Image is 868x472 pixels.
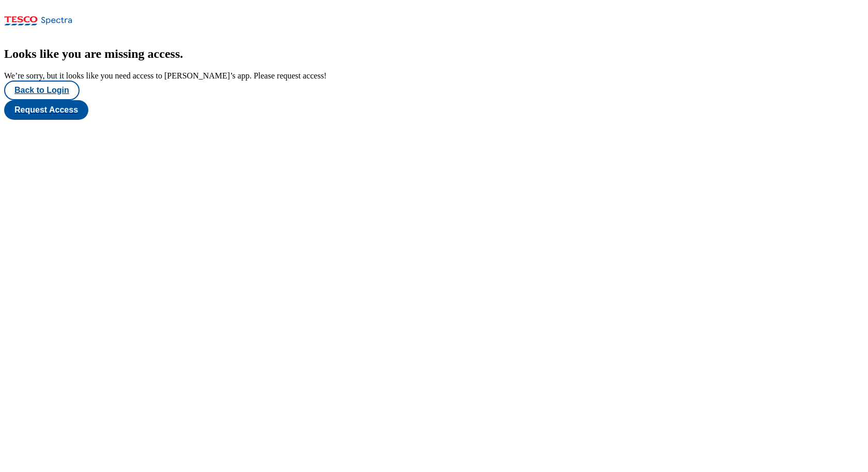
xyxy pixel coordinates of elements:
span: . [180,47,183,60]
a: Back to Login [4,81,864,100]
button: Back to Login [4,81,80,100]
a: Request Access [4,100,864,120]
button: Request Access [4,100,88,120]
h2: Looks like you are missing access [4,47,864,61]
div: We’re sorry, but it looks like you need access to [PERSON_NAME]’s app. Please request access! [4,71,864,81]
